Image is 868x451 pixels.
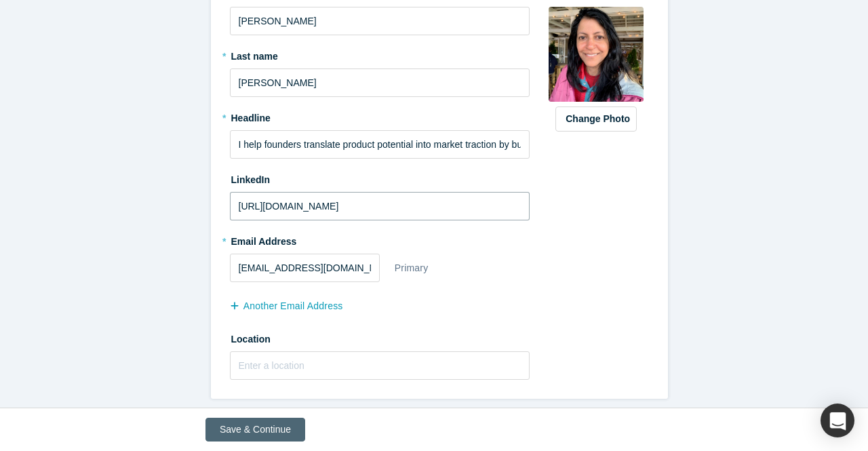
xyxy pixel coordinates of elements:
label: LinkedIn [230,168,271,187]
input: Enter a location [230,351,530,380]
label: Email Address [230,230,297,249]
button: another Email Address [230,294,357,318]
input: Partner, CEO [230,130,530,159]
label: Last name [230,45,530,64]
button: Change Photo [555,106,637,132]
label: Headline [230,106,530,125]
img: Profile user default [549,7,644,102]
div: Primary [394,256,429,280]
button: Save & Continue [205,418,305,442]
label: Location [230,328,530,347]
